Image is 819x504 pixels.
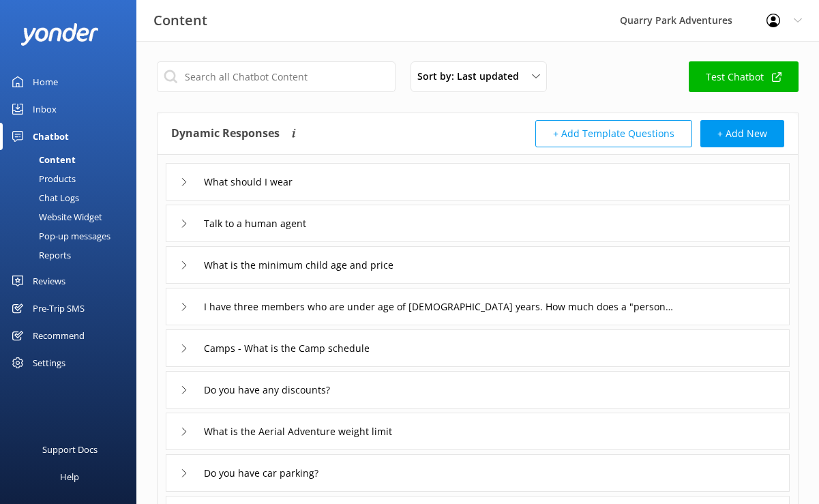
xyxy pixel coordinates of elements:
a: Content [8,150,136,169]
a: Reports [8,246,136,265]
div: Support Docs [42,436,98,463]
input: Search all Chatbot Content [157,61,396,92]
span: Sort by: Last updated [417,69,527,84]
div: Pop-up messages [8,226,110,246]
h3: Content [153,10,207,31]
a: Products [8,169,136,188]
div: Products [8,169,76,188]
img: yonder-white-logo.png [20,23,99,46]
div: Reports [8,246,71,265]
div: Home [33,68,58,95]
div: Website Widget [8,207,102,226]
h4: Dynamic Responses [171,120,280,147]
div: Content [8,150,76,169]
div: Help [60,463,79,490]
div: Inbox [33,95,57,123]
div: Chat Logs [8,188,79,207]
button: + Add New [700,120,784,147]
div: Reviews [33,267,65,295]
button: + Add Template Questions [535,120,692,147]
div: Chatbot [33,123,69,150]
a: Pop-up messages [8,226,136,246]
div: Recommend [33,322,85,349]
a: Chat Logs [8,188,136,207]
div: Pre-Trip SMS [33,295,85,322]
a: Website Widget [8,207,136,226]
div: Settings [33,349,65,376]
a: Test Chatbot [689,61,799,92]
